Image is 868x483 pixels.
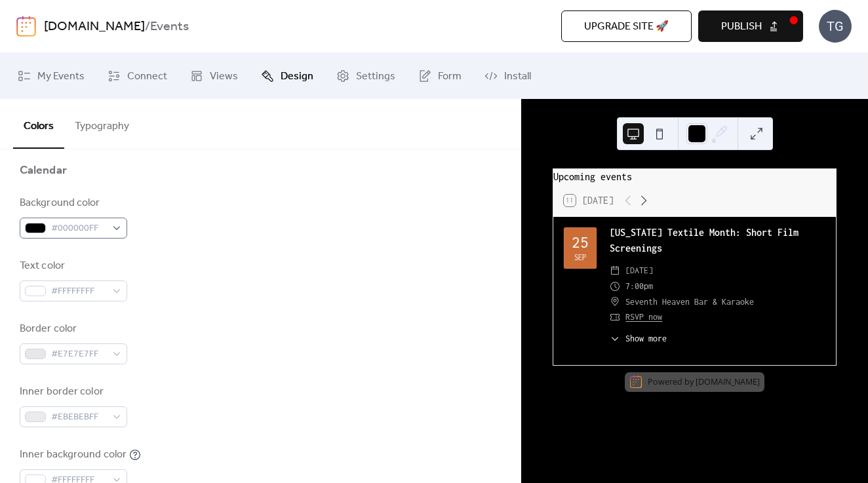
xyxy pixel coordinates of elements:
[251,58,323,94] a: Design
[625,294,754,310] span: Seventh Heaven Bar & Karaoke
[16,16,36,37] img: logo
[8,58,94,94] a: My Events
[625,312,662,322] a: RSVP now
[819,10,852,43] div: TG
[610,279,620,294] div: ​
[20,163,67,178] div: Calendar
[13,99,64,149] button: Colors
[721,19,762,35] span: Publish
[625,279,653,294] span: 7:00pm
[610,294,620,310] div: ​
[20,384,125,400] div: Inner border color
[696,376,760,387] a: [DOMAIN_NAME]
[356,69,395,85] span: Settings
[610,227,799,254] a: [US_STATE] Textile Month: Short Film Screenings
[51,347,106,362] span: #E7E7E7FF
[210,69,238,85] span: Views
[20,321,125,337] div: Border color
[127,69,167,85] span: Connect
[408,58,471,94] a: Form
[698,10,803,42] button: Publish
[553,169,836,185] div: Upcoming events
[281,69,313,85] span: Design
[610,332,667,345] button: ​Show more
[37,69,85,85] span: My Events
[610,309,620,325] div: ​
[51,284,106,299] span: #FFFFFFFF
[20,447,127,463] div: Inner background color
[326,58,405,94] a: Settings
[145,14,150,39] b: /
[20,195,125,211] div: Background color
[475,58,541,94] a: Install
[180,58,248,94] a: Views
[64,99,140,147] button: Typography
[51,221,106,237] span: #000000FF
[610,332,620,345] div: ​
[98,58,177,94] a: Connect
[44,14,145,39] a: [DOMAIN_NAME]
[648,376,760,387] div: Powered by
[20,258,125,274] div: Text color
[625,263,653,279] span: [DATE]
[584,19,669,35] span: Upgrade site 🚀
[504,69,531,85] span: Install
[51,410,106,425] span: #EBEBEBFF
[625,332,667,345] span: Show more
[572,235,589,251] div: 25
[610,263,620,279] div: ​
[561,10,692,42] button: Upgrade site 🚀
[150,14,189,39] b: Events
[438,69,462,85] span: Form
[574,254,586,262] div: Sep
